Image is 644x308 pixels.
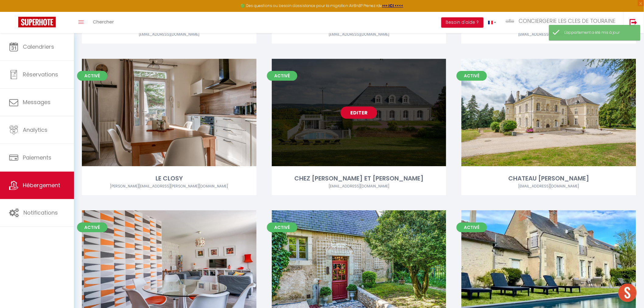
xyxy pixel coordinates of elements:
div: Airbnb [272,32,446,37]
span: Activé [457,222,487,232]
div: CHEZ [PERSON_NAME] ET [PERSON_NAME] [272,174,446,183]
span: Activé [267,222,297,232]
span: Activé [77,222,107,232]
span: Messages [23,98,51,106]
a: Chercher [88,12,118,33]
img: ... [506,19,515,23]
div: Ouvrir le chat [618,284,637,302]
span: Activé [457,71,487,81]
div: CHATEAU [PERSON_NAME] [461,174,636,183]
span: Chercher [93,19,114,25]
div: Airbnb [461,184,636,189]
a: Editer [341,107,377,119]
span: Activé [77,71,107,81]
span: CONCIERGERIE LES CLES DE TOURAINE [519,17,616,25]
span: Calendriers [23,43,54,51]
div: Airbnb [272,184,446,189]
div: LE CLOSY [82,174,257,183]
div: L'appartement a été mis à jour [565,30,634,36]
span: Hébergement [23,181,60,189]
img: Super Booking [18,17,56,27]
span: Paiements [23,154,51,161]
button: Besoin d'aide ? [441,17,484,28]
div: Airbnb [82,32,257,37]
span: Activé [267,71,297,81]
div: Airbnb [82,184,257,189]
a: >>> ICI <<<< [382,3,404,8]
img: logout [630,19,637,26]
span: Réservations [23,71,58,78]
a: ... CONCIERGERIE LES CLES DE TOURAINE [501,12,623,33]
span: Notifications [23,209,58,216]
span: Analytics [23,126,47,134]
div: Airbnb [461,32,636,37]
